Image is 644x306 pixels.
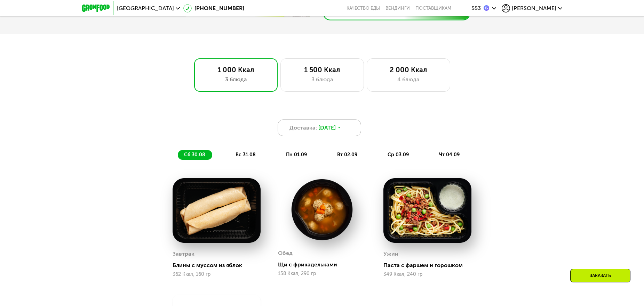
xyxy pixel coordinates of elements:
div: Паста с фаршем и горошком [383,262,477,269]
div: 2 000 Ккал [374,66,443,74]
span: вс 31.08 [236,152,256,158]
div: Блины с муссом из яблок [173,262,266,269]
a: Вендинги [385,6,410,11]
span: пн 01.09 [286,152,307,158]
span: [GEOGRAPHIC_DATA] [117,6,174,11]
span: [PERSON_NAME] [512,6,556,11]
div: поставщикам [415,6,451,11]
div: Завтрак [173,249,194,259]
span: Доставка: [289,124,317,132]
span: сб 30.08 [184,152,205,158]
div: Ужин [383,249,398,259]
div: 4 блюда [374,75,443,84]
a: Качество еды [347,6,380,11]
span: ср 03.09 [388,152,409,158]
div: 1 000 Ккал [201,66,270,74]
span: вт 02.09 [337,152,357,158]
div: Заказать [570,269,630,282]
div: 362 Ккал, 160 гр [173,272,261,277]
div: Обед [278,248,293,258]
div: Щи с фрикадельками [278,261,372,268]
div: 1 500 Ккал [288,66,357,74]
div: 3 блюда [288,75,357,84]
div: 553 [471,6,481,11]
a: [PHONE_NUMBER] [183,4,244,13]
div: 3 блюда [201,75,270,84]
span: чт 04.09 [439,152,460,158]
div: 349 Ккал, 240 гр [383,272,471,277]
span: [DATE] [318,124,336,132]
div: 158 Ккал, 290 гр [278,271,366,276]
